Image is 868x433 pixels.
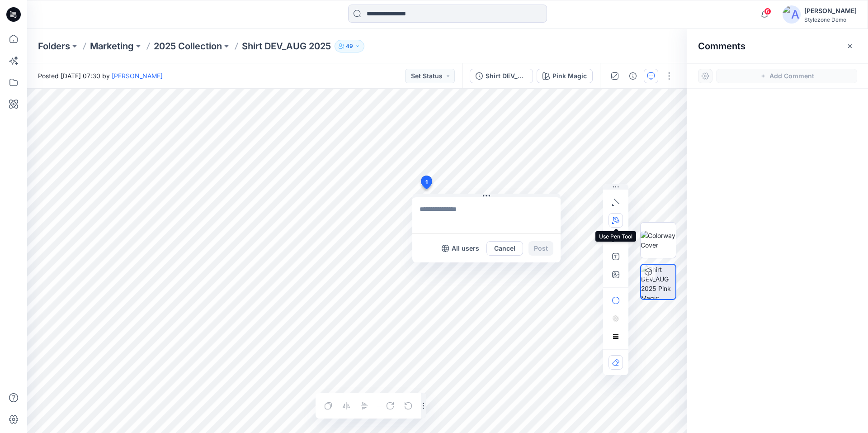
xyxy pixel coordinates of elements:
[764,8,771,15] span: 6
[486,71,527,81] div: Shirt DEV_AUG 2025
[641,265,675,299] img: Shirt DEV_AUG 2025 Pink Magic
[438,241,483,256] button: All users
[716,69,857,83] button: Add Comment
[698,41,745,52] h2: Comments
[783,5,801,24] img: avatar
[335,40,364,52] button: 49
[242,40,331,52] p: Shirt DEV_AUG 2025
[537,69,593,83] button: Pink Magic
[346,41,353,51] p: 49
[38,71,163,81] span: Posted [DATE] 07:30 by
[154,40,222,52] a: 2025 Collection
[452,243,479,254] p: All users
[425,178,428,186] span: 1
[486,241,523,256] button: Cancel
[38,40,70,52] a: Folders
[626,69,640,83] button: Details
[90,40,134,52] a: Marketing
[112,72,163,80] a: [PERSON_NAME]
[552,71,587,81] div: Pink Magic
[641,231,676,250] img: Colorway Cover
[804,16,857,23] div: Stylezone Demo
[470,69,533,83] button: Shirt DEV_AUG 2025
[804,5,857,16] div: [PERSON_NAME]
